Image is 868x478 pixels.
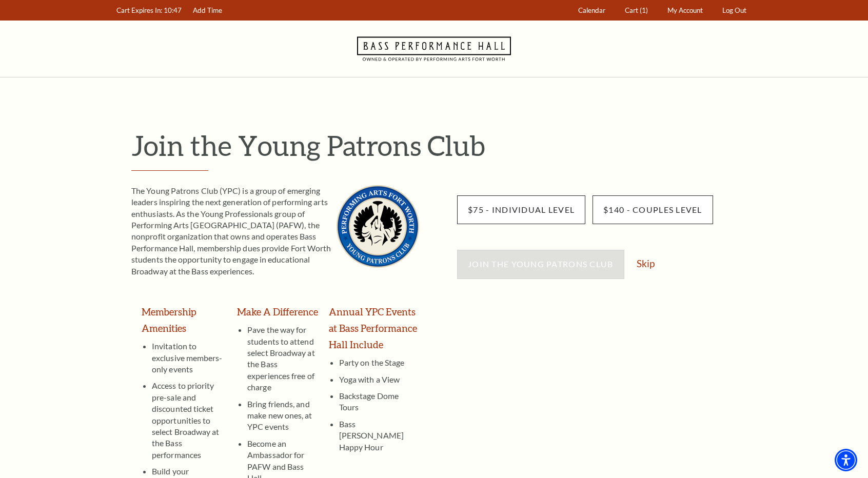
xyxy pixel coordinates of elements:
div: Accessibility Menu [835,449,857,471]
span: (1) [640,6,648,14]
span: Join the Young Patrons Club [468,259,614,269]
h3: Annual YPC Events at Bass Performance Hall Include [329,304,419,353]
li: Invitation to exclusive members-only events [152,341,227,375]
li: Backstage Dome Tours [339,385,419,413]
button: Join the Young Patrons Club [457,250,624,278]
span: 10:47 [164,6,182,14]
a: Add Time [188,1,227,21]
h3: Make A Difference [237,304,319,320]
a: Calendar [574,1,610,21]
span: Cart [625,6,638,14]
p: The Young Patrons Club (YPC) is a group of emerging leaders inspiring the next generation of perf... [131,185,419,277]
li: Access to priority pre-sale and discounted ticket opportunities to select Broadway at the Bass pe... [152,375,227,461]
a: Cart (1) [620,1,653,21]
h1: Join the Young Patrons Club [131,129,752,162]
a: My Account [663,1,708,21]
li: Bring friends, and make new ones, at YPC events [247,393,319,433]
li: Bass [PERSON_NAME] Happy Hour [339,413,419,453]
span: My Account [667,6,703,14]
li: Party on the Stage [339,357,419,368]
a: Log Out [718,1,752,21]
span: Calendar [578,6,605,14]
span: Cart Expires In: [116,6,162,14]
input: Button [457,195,585,224]
h3: Membership Amenities [142,304,227,336]
li: Pave the way for students to attend select Broadway at the Bass experiences free of charge [247,324,319,393]
a: Skip [637,258,655,268]
li: Yoga with a View [339,369,419,385]
input: Button [593,195,713,224]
